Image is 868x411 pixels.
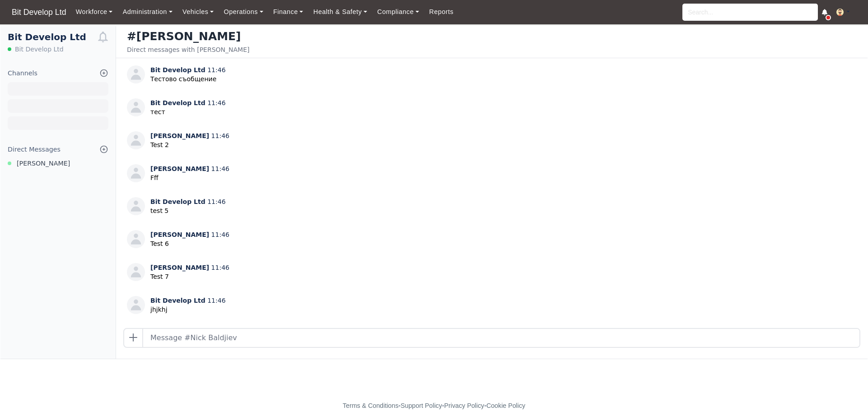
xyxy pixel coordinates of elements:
[343,402,398,409] a: Terms & Conditions
[308,3,373,21] a: Health & Safety
[219,3,268,21] a: Operations
[150,239,229,249] p: Test 6
[177,401,691,411] div: - - -
[150,99,205,106] span: Bit Develop Ltd
[150,264,209,271] span: [PERSON_NAME]
[823,368,868,411] iframe: Chat Widget
[150,66,205,74] span: Bit Develop Ltd
[150,272,229,282] p: Test 7
[150,74,226,84] p: Тестово съобщение
[117,3,177,21] a: Administration
[143,329,859,347] input: Message #Nick Baldjiev
[7,4,71,21] a: Bit Develop Ltd
[127,30,249,43] h3: #[PERSON_NAME]
[150,297,205,304] span: Bit Develop Ltd
[8,144,61,155] div: Direct Messages
[486,402,525,409] a: Cookie Policy
[150,107,226,117] p: тест
[17,158,70,169] span: [PERSON_NAME]
[150,305,226,314] p: jhjkhj
[177,3,219,21] a: Vehicles
[211,231,229,238] span: 11:46
[150,132,209,139] span: [PERSON_NAME]
[150,173,229,183] p: Fff
[444,402,485,409] a: Privacy Policy
[150,140,229,150] p: Test 2
[8,68,37,79] div: Channels
[207,297,225,304] span: 11:46
[150,206,226,216] p: test 5
[211,165,229,172] span: 11:46
[424,3,458,21] a: Reports
[150,165,209,172] span: [PERSON_NAME]
[15,45,64,54] span: Bit Develop Ltd
[150,198,205,205] span: Bit Develop Ltd
[71,3,118,21] a: Workforce
[207,198,225,205] span: 11:46
[7,3,71,21] span: Bit Develop Ltd
[682,4,818,21] input: Search...
[401,402,442,409] a: Support Policy
[150,231,209,238] span: [PERSON_NAME]
[8,32,98,43] h1: Bit Develop Ltd
[0,158,116,169] a: [PERSON_NAME]
[207,99,225,106] span: 11:46
[372,3,424,21] a: Compliance
[268,3,308,21] a: Finance
[211,264,229,271] span: 11:46
[127,45,249,54] div: Direct messages with [PERSON_NAME]
[211,132,229,139] span: 11:46
[207,66,225,74] span: 11:46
